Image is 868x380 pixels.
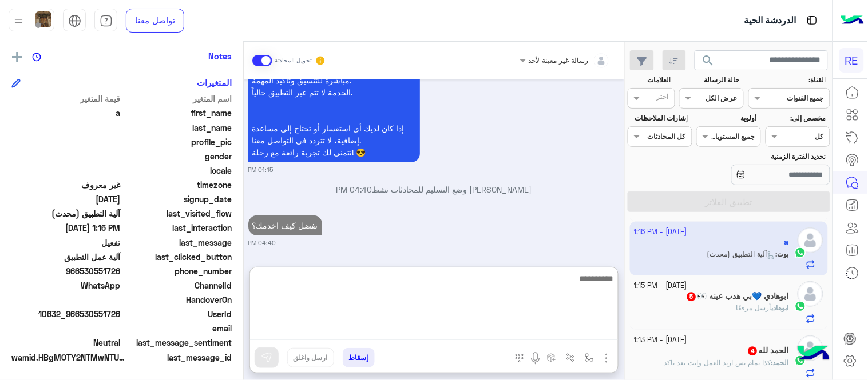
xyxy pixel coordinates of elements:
span: 5 [687,293,696,302]
span: null [11,150,121,162]
small: [DATE] - 1:15 PM [635,281,688,292]
label: مخصص إلى: [767,113,826,123]
span: a [11,107,121,119]
span: search [701,54,715,67]
div: RE [839,48,864,73]
span: غير معروف [11,179,121,191]
span: ChannelId [123,279,232,291]
span: تفعيل [11,237,121,249]
span: 2 [11,279,121,291]
span: كذا تمام بس اريد العمل وانت بعد تاكد [664,359,771,367]
label: القناة: [750,75,826,85]
span: first_name [123,107,232,119]
span: 0 [11,337,121,349]
img: add [12,52,22,62]
span: الحمد [773,359,789,367]
small: 01:15 PM [248,165,274,174]
span: HandoverOn [123,294,232,306]
label: أولوية [698,113,757,123]
span: profile_pic [123,136,232,148]
h5: ابوهادي 💙بي هدب عينه 👀 [686,292,789,302]
span: last_clicked_button [123,251,232,263]
span: last_message [123,237,232,249]
span: 4 [748,347,758,356]
label: العلامات [629,75,671,85]
span: قيمة المتغير [11,93,121,105]
h5: الحمد لله [747,346,789,356]
img: send voice note [529,351,542,365]
span: 966530551726 [11,265,121,277]
p: 20/9/2025, 4:40 PM [248,215,322,235]
span: رسالة غير معينة لأحد [529,56,589,65]
span: last_message_id [128,351,232,363]
img: defaultAdmin.png [798,281,823,307]
span: 2025-09-20T10:16:04.509Z [11,222,121,234]
img: send attachment [600,351,613,365]
label: إشارات الملاحظات [629,113,688,123]
span: last_visited_flow [123,207,232,219]
img: tab [100,14,113,27]
img: hulul-logo.png [794,334,834,374]
span: last_name [123,122,232,134]
span: 10632_966530551726 [11,308,121,320]
span: null [11,294,121,306]
span: اسم المتغير [123,93,232,105]
span: gender [123,150,232,162]
label: تحديد الفترة الزمنية [698,151,826,162]
button: إسقاط [343,348,375,367]
span: آلية عمل التطبيق [11,251,121,263]
img: create order [547,353,556,362]
img: Trigger scenario [566,353,575,362]
img: profile [11,14,26,28]
img: notes [32,53,41,62]
span: 04:40 PM [336,185,372,194]
small: تحويل المحادثة [275,56,312,65]
p: الدردشة الحية [744,13,796,29]
span: أرسل مرفقًا [736,304,772,313]
img: WhatsApp [795,301,806,312]
span: locale [123,165,232,177]
img: tab [805,13,819,27]
p: [PERSON_NAME] وضع التسليم للمحادثات نشط [248,183,620,195]
button: تطبيق الفلاتر [628,191,830,212]
img: make a call [515,354,524,363]
div: اختر [657,91,671,105]
span: null [11,165,121,177]
span: ابوهادي [772,304,789,313]
span: email [123,322,232,334]
span: last_message_sentiment [123,337,232,349]
img: select flow [585,353,594,362]
label: حالة الرسالة [681,75,740,85]
button: ارسل واغلق [287,348,334,367]
button: search [695,50,723,75]
img: userImage [35,11,51,27]
span: wamid.HBgMOTY2NTMwNTUxNzI2FQIAEhgUM0E3NjI4NDU2QkU3QzdGNUNEN0IA [11,351,126,363]
button: create order [542,348,561,367]
img: tab [68,14,81,27]
span: timezone [123,179,232,191]
a: tab [94,9,117,33]
img: send message [261,352,272,363]
a: تواصل معنا [126,9,184,33]
small: 04:40 PM [248,238,276,247]
span: 2025-09-20T10:15:10.971Z [11,193,121,205]
span: last_interaction [123,222,232,234]
span: phone_number [123,265,232,277]
span: null [11,322,121,334]
span: UserId [123,308,232,320]
small: [DATE] - 1:13 PM [635,335,688,346]
h6: المتغيرات [197,77,232,87]
h6: Notes [208,51,232,61]
b: : [771,359,789,367]
span: آلية التطبيق (محدث) [11,207,121,219]
span: signup_date [123,193,232,205]
button: select flow [580,348,599,367]
button: Trigger scenario [561,348,580,367]
img: Logo [841,9,864,33]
